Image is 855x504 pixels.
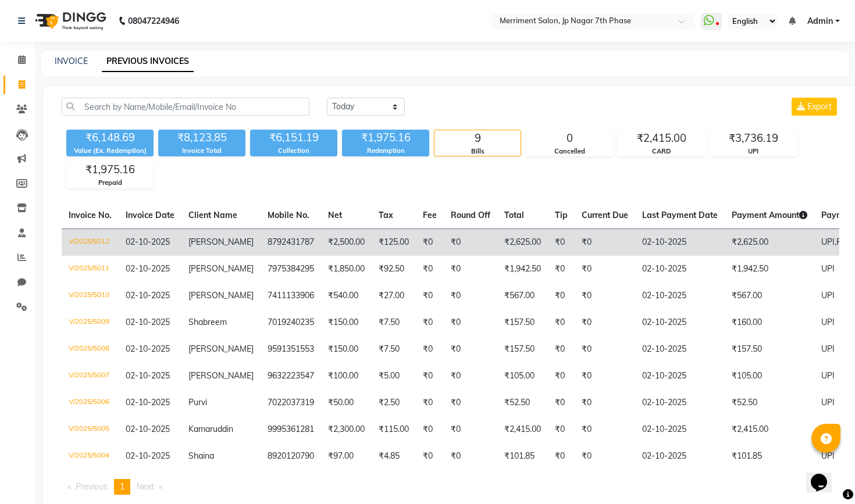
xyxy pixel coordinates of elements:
div: ₹6,148.69 [66,130,154,146]
td: ₹0 [575,283,635,309]
span: [PERSON_NAME] [188,290,254,301]
td: 02-10-2025 [635,389,725,416]
td: ₹0 [416,228,444,256]
span: [PERSON_NAME] [188,344,254,354]
td: ₹2,300.00 [321,416,372,443]
td: ₹0 [575,256,635,283]
td: ₹101.85 [725,443,814,470]
td: ₹2,415.00 [725,416,814,443]
td: 8920120790 [261,443,321,470]
span: 02-10-2025 [126,370,170,381]
div: CARD [618,146,704,156]
td: V/2025/5006 [62,389,119,416]
td: 02-10-2025 [635,309,725,336]
td: ₹0 [575,443,635,470]
td: ₹125.00 [372,228,416,256]
span: Tax [379,210,393,220]
span: Admin [807,15,833,27]
a: PREVIOUS INVOICES [102,51,194,72]
td: ₹1,942.50 [725,256,814,283]
div: 9 [434,130,521,146]
span: Next [137,481,154,492]
td: ₹0 [548,228,575,256]
td: ₹0 [548,389,575,416]
td: ₹101.85 [497,443,548,470]
td: V/2025/5011 [62,256,119,283]
span: Total [504,210,524,220]
span: Client Name [188,210,237,220]
td: ₹0 [444,309,497,336]
td: ₹0 [444,389,497,416]
td: 7022037319 [261,389,321,416]
span: 1 [120,481,124,492]
td: ₹0 [416,389,444,416]
td: ₹157.50 [725,336,814,363]
td: ₹567.00 [497,283,548,309]
td: ₹0 [444,443,497,470]
td: ₹0 [444,228,497,256]
td: V/2025/5005 [62,416,119,443]
button: Export [792,98,837,116]
td: ₹105.00 [725,363,814,389]
td: ₹0 [444,283,497,309]
td: ₹7.50 [372,336,416,363]
td: ₹0 [416,283,444,309]
td: ₹2,500.00 [321,228,372,256]
td: ₹0 [444,363,497,389]
span: UPI [821,317,835,327]
td: ₹100.00 [321,363,372,389]
span: CARD [821,424,845,434]
td: V/2025/5007 [62,363,119,389]
div: ₹3,736.19 [710,130,796,146]
td: ₹157.50 [497,336,548,363]
td: ₹0 [444,336,497,363]
td: ₹0 [548,309,575,336]
span: Current Due [582,210,628,220]
span: UPI, [821,237,836,247]
td: ₹0 [575,389,635,416]
td: ₹0 [575,416,635,443]
span: Tip [555,210,568,220]
td: 9632223547 [261,363,321,389]
td: ₹0 [416,336,444,363]
span: Round Off [451,210,490,220]
td: ₹27.00 [372,283,416,309]
td: ₹92.50 [372,256,416,283]
td: V/2025/5004 [62,443,119,470]
td: 02-10-2025 [635,443,725,470]
td: ₹0 [548,416,575,443]
div: ₹1,975.16 [342,130,429,146]
td: ₹0 [575,336,635,363]
td: 02-10-2025 [635,336,725,363]
td: 8792431787 [261,228,321,256]
td: ₹0 [416,256,444,283]
a: INVOICE [55,56,88,66]
td: ₹567.00 [725,283,814,309]
div: ₹2,415.00 [618,130,704,146]
span: UPI [821,263,835,274]
td: 02-10-2025 [635,363,725,389]
span: Net [328,210,342,220]
td: ₹0 [416,309,444,336]
td: ₹2,415.00 [497,416,548,443]
td: V/2025/5010 [62,283,119,309]
td: ₹7.50 [372,309,416,336]
td: ₹2.50 [372,389,416,416]
td: V/2025/5009 [62,309,119,336]
td: ₹4.85 [372,443,416,470]
span: UPI [821,451,835,461]
b: 08047224946 [128,5,179,37]
td: ₹0 [444,416,497,443]
td: ₹0 [416,363,444,389]
div: 0 [526,130,612,146]
td: ₹0 [575,309,635,336]
span: UPI [821,397,835,408]
div: Collection [250,146,337,156]
td: ₹115.00 [372,416,416,443]
div: Cancelled [526,146,612,156]
td: ₹0 [575,228,635,256]
td: ₹157.50 [497,309,548,336]
span: Payment Amount [732,210,807,220]
td: ₹0 [548,283,575,309]
td: ₹150.00 [321,336,372,363]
